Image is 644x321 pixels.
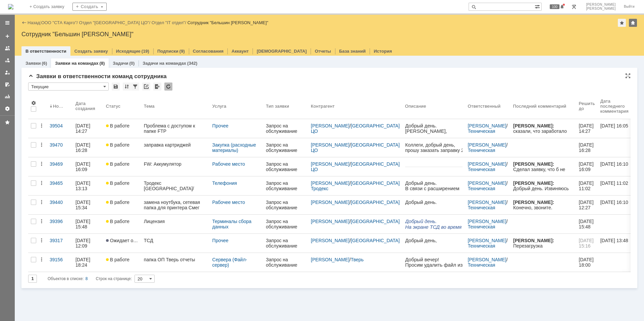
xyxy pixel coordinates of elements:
div: (0) [129,61,135,66]
div: 39317 [50,238,70,243]
div: Контрагент [311,104,335,109]
a: 39396 [47,215,73,233]
a: [PERSON_NAME] [311,238,350,243]
span: . [15,131,17,137]
a: [DATE] 16:09 [73,157,103,176]
a: [DATE] 16:28 [73,138,103,157]
span: Заявки в ответственности команд сотрудника [28,73,167,79]
a: [DATE] 12:09 [73,234,103,253]
div: / [311,257,400,262]
div: (9) [179,49,185,54]
span: В работе [106,142,129,148]
div: 39504 [50,123,70,128]
a: В работе [103,176,141,195]
div: Действия [39,238,44,243]
a: Заявки на командах [2,43,13,54]
th: Тип заявки [263,93,308,119]
span: ( [24,32,25,38]
a: замена ноутбука, сетевая папка для принтера Смег [141,196,210,214]
span: . [19,77,20,83]
a: [PERSON_NAME] [468,219,506,224]
a: [DATE] 16:05 [598,119,637,138]
div: / [468,142,508,153]
div: Действия [39,142,44,148]
div: [DATE] 14:27 [75,123,92,134]
div: Запрос на обслуживание [266,142,306,153]
div: / [468,219,508,229]
div: FW: Аккумулятор [144,161,207,167]
a: Заявки в моей ответственности [2,55,13,66]
div: / [79,20,152,25]
div: Добавить в избранное [618,19,626,27]
span: В работе [106,123,129,128]
a: Запрос на обслуживание [263,138,308,157]
a: [PERSON_NAME] [468,161,506,167]
div: [DATE] 15:48 [75,219,92,229]
a: [PERSON_NAME] [311,142,350,148]
span: TotalGroup [11,100,35,106]
a: [DATE] 13:13 [73,176,103,195]
div: / [152,20,187,25]
div: Ответственный [468,104,501,109]
a: История [374,49,392,54]
a: Техническая поддержка [468,205,497,216]
span: [PERSON_NAME] [586,7,616,11]
div: (6) [42,61,47,66]
a: База знаний [339,49,366,54]
a: [GEOGRAPHIC_DATA] [351,200,400,205]
a: Проблема с доступом к папке FTP [141,119,210,138]
th: Тема [141,93,210,119]
a: Запрос на обслуживание [263,157,308,176]
a: [PERSON_NAME] [311,219,350,224]
div: заправка картриджей [144,142,207,148]
div: (342) [187,61,197,66]
a: Мои заявки [2,67,13,78]
div: 39469 [50,161,70,167]
a: Задачи [113,61,128,66]
a: Закупка (расходные материалы) [212,142,257,153]
div: / [468,200,508,210]
a: [PERSON_NAME] [468,238,506,243]
span: . [42,119,43,124]
a: [DATE] 14:27 [73,119,103,138]
span: В работе [106,257,129,262]
a: Согласования [193,49,224,54]
a: Ожидает ответа контрагента [103,234,141,253]
a: Телефония [212,180,237,186]
th: Услуга [210,93,263,119]
span: @ [30,107,35,112]
a: Создать заявку [2,31,13,42]
div: Решить до [579,101,595,111]
span: .ru [31,141,36,146]
div: [DATE] 18:24 [75,257,92,268]
a: Отдел "IT отдел" [152,20,185,25]
div: Изменить домашнюю страницу [629,19,637,27]
a: Рабочее место [212,161,245,167]
span: [DATE] 12:27 [579,200,595,210]
span: 7797457 (доб.701) [13,78,54,83]
a: 39504 [47,119,73,138]
div: / [311,238,400,243]
a: [PERSON_NAME] [468,142,506,148]
i: Строк на странице: [48,275,132,283]
div: Тип заявки [266,104,290,109]
span: Объектов в списке: [48,276,84,281]
a: [DATE] 13:48 [598,234,637,253]
a: Техническая поддержка [468,262,497,273]
a: Перейти в интерфейс администратора [570,3,578,11]
div: Услуга [212,104,227,109]
a: [PERSON_NAME] [468,180,506,186]
div: Описание [405,104,427,109]
a: ТСД [141,234,210,253]
div: Запрос на обслуживание [266,200,306,210]
div: / [311,219,400,224]
div: 8 [86,275,88,283]
img: logo [8,4,13,9]
a: Прочее [212,123,228,128]
a: [DATE] 18:00 [576,253,598,272]
span: Расширенный поиск [535,3,541,9]
div: [DATE] 12:09 [75,238,92,249]
a: [DATE] 16:28 [576,138,598,157]
span: В работе [106,200,129,205]
a: 39470 [47,138,73,157]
